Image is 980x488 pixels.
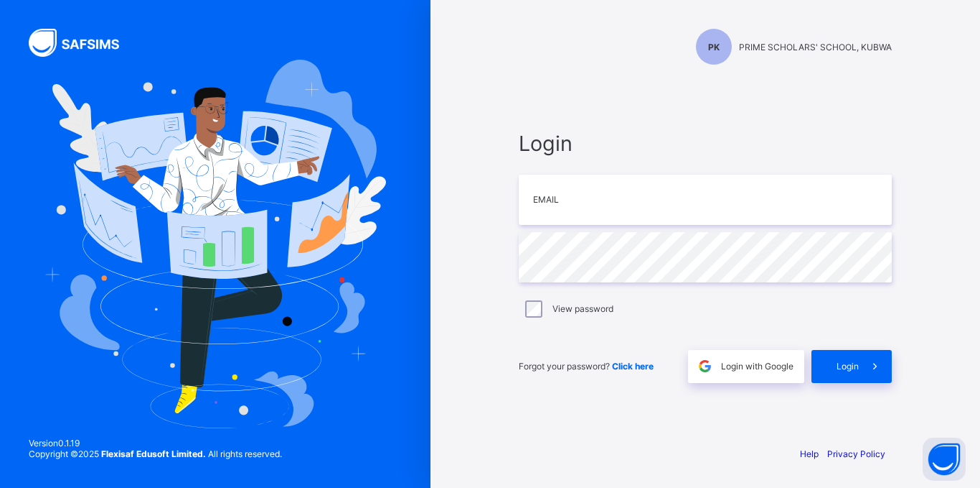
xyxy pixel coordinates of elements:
[923,438,966,481] button: Open asap
[519,131,892,156] span: Login
[44,60,386,428] img: Hero Image
[519,361,654,372] span: Forgot your password?
[612,361,654,372] a: Click here
[697,358,713,374] img: google.396cfc9801f0270233282035f929180a.svg
[800,448,819,459] a: Help
[827,448,885,459] a: Privacy Policy
[721,361,793,372] span: Login with Google
[708,42,720,52] span: PK
[837,361,859,372] span: Login
[29,448,282,459] span: Copyright © 2025 All rights reserved.
[29,29,136,57] img: SAFSIMS Logo
[739,42,892,52] span: PRIME SCHOLARS' SCHOOL, KUBWA
[29,438,282,448] span: Version 0.1.19
[552,303,613,314] label: View password
[101,448,206,459] strong: Flexisaf Edusoft Limited.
